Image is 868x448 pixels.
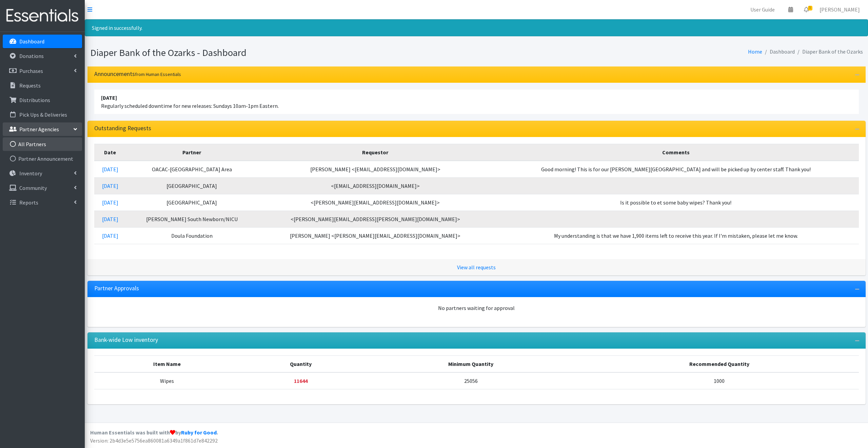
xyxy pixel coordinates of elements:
[258,144,493,161] th: Requestor
[3,181,82,195] a: Community
[126,161,257,178] td: OACAC-[GEOGRAPHIC_DATA] Area
[94,90,859,114] li: Regularly scheduled downtime for new releases: Sundays 10am-1pm Eastern.
[102,199,118,206] a: [DATE]
[3,152,82,165] a: Partner Announcement
[493,161,859,178] td: Good morning! This is for our [PERSON_NAME][GEOGRAPHIC_DATA] and will be picked up by center staf...
[3,64,82,78] a: Purchases
[126,177,257,194] td: [GEOGRAPHIC_DATA]
[19,184,47,191] p: Community
[258,211,493,227] td: <[PERSON_NAME][EMAIL_ADDRESS][PERSON_NAME][DOMAIN_NAME]>
[3,4,82,27] img: HumanEssentials
[762,47,795,57] li: Dashboard
[19,170,42,177] p: Inventory
[745,3,780,16] a: User Guide
[94,144,126,161] th: Date
[90,429,218,436] strong: Human Essentials was built with by .
[748,48,762,55] a: Home
[3,122,82,136] a: Partner Agencies
[94,285,139,292] h3: Partner Approvals
[457,264,496,271] a: View all requests
[19,199,38,206] p: Reports
[814,3,865,16] a: [PERSON_NAME]
[94,71,181,78] h3: Announcements
[493,227,859,244] td: My understanding is that we have 1,900 items left to receive this year. If I'm mistaken, please l...
[3,79,82,92] a: Requests
[493,144,859,161] th: Comments
[3,49,82,63] a: Donations
[3,196,82,209] a: Reports
[90,47,474,59] h1: Diaper Bank of the Ozarks - Dashboard
[126,211,257,227] td: [PERSON_NAME] South Newborn/NICU
[798,3,814,16] a: 5
[362,355,580,372] th: Minimum Quantity
[3,108,82,121] a: Pick Ups & Deliveries
[3,93,82,107] a: Distributions
[101,94,117,101] strong: [DATE]
[94,372,240,389] td: Wipes
[795,47,863,57] li: Diaper Bank of the Ozarks
[258,161,493,178] td: [PERSON_NAME] <[EMAIL_ADDRESS][DOMAIN_NAME]>
[258,177,493,194] td: <[EMAIL_ADDRESS][DOMAIN_NAME]>
[90,437,218,444] span: Version: 2b4d3e5e5756ea860081a6349a1f861d7e842292
[258,227,493,244] td: [PERSON_NAME] <[PERSON_NAME][EMAIL_ADDRESS][DOMAIN_NAME]>
[19,53,44,59] p: Donations
[362,372,580,389] td: 25056
[808,6,812,11] span: 5
[85,19,868,36] div: Signed in successfully.
[126,227,257,244] td: Doula Foundation
[94,336,158,344] h3: Bank-wide Low inventory
[3,35,82,48] a: Dashboard
[102,182,118,189] a: [DATE]
[580,372,859,389] td: 1000
[19,126,59,133] p: Partner Agencies
[102,232,118,239] a: [DATE]
[19,97,50,103] p: Distributions
[102,166,118,173] a: [DATE]
[19,82,41,89] p: Requests
[580,355,859,372] th: Recommended Quantity
[3,137,82,151] a: All Partners
[19,67,43,74] p: Purchases
[94,355,240,372] th: Item Name
[493,194,859,211] td: Is it possible to et some baby wipes? Thank you!
[94,304,859,312] div: No partners waiting for approval
[19,111,67,118] p: Pick Ups & Deliveries
[135,71,181,77] small: from Human Essentials
[102,216,118,222] a: [DATE]
[126,194,257,211] td: [GEOGRAPHIC_DATA]
[181,429,217,436] a: Ruby for Good
[258,194,493,211] td: <[PERSON_NAME][EMAIL_ADDRESS][DOMAIN_NAME]>
[3,167,82,180] a: Inventory
[240,355,362,372] th: Quantity
[94,125,151,132] h3: Outstanding Requests
[126,144,257,161] th: Partner
[294,377,308,384] strong: Below minimum quantity
[19,38,44,45] p: Dashboard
